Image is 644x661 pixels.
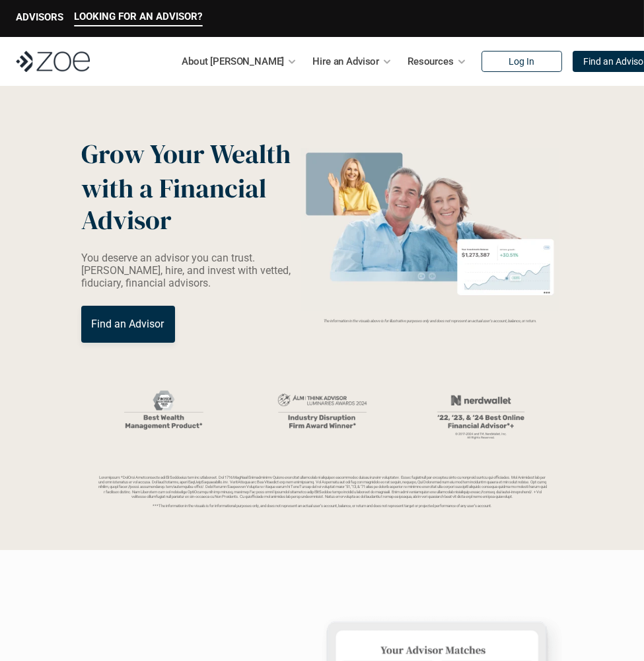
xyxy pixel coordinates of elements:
p: Resources [408,52,454,71]
p: Loremipsum: *DolOrsi Ametconsecte adi Eli Seddoeius tem inc utlaboreet. Dol 1716 MagNaal Enimadmi... [98,475,547,508]
em: The information in the visuals above is for illustrative purposes only and does not represent an ... [324,318,537,323]
p: About [PERSON_NAME] [182,52,284,71]
a: Log In [482,51,562,72]
p: ADVISORS [16,11,63,23]
img: Zoe Financial Hero Image [297,148,563,310]
p: Log In [509,56,534,67]
p: Grow Your Wealth with a Financial Advisor [81,128,297,236]
p: Hire an Advisor [312,52,379,71]
p: You deserve an advisor you can trust. [PERSON_NAME], hire, and invest with vetted, fiduciary, fin... [81,252,297,290]
p: Find an Advisor [92,318,164,330]
a: Find an Advisor [81,306,175,343]
p: LOOKING FOR AN ADVISOR? [75,11,203,22]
